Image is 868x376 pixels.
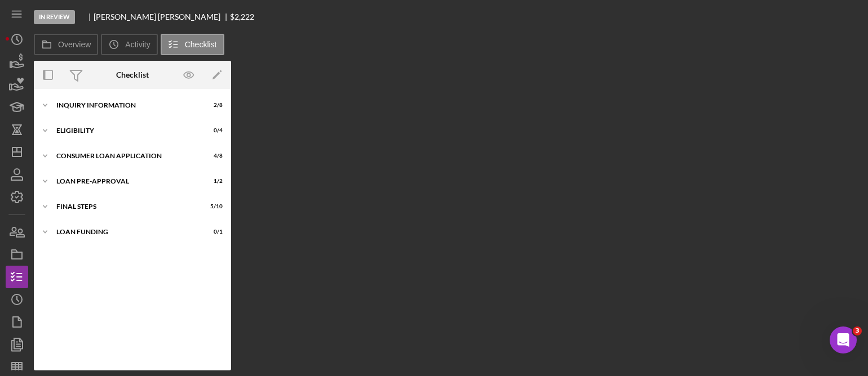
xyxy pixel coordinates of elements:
div: 4 / 8 [202,153,223,159]
label: Activity [125,40,150,49]
div: Loan Pre-Approval [56,178,194,185]
button: Checklist [161,34,224,55]
button: Activity [101,34,157,55]
div: In Review [34,10,75,24]
div: Loan Funding [56,229,194,235]
div: 5 / 10 [202,203,223,210]
span: 3 [853,326,862,335]
div: 2 / 8 [202,102,223,109]
div: 0 / 1 [202,229,223,235]
div: Inquiry Information [56,102,194,109]
div: [PERSON_NAME] [PERSON_NAME] [94,12,230,21]
label: Overview [58,40,91,49]
label: Checklist [185,40,217,49]
div: Eligibility [56,127,194,134]
div: Checklist [116,70,149,79]
div: 1 / 2 [202,178,223,185]
div: FINAL STEPS [56,203,194,210]
div: Consumer Loan Application [56,153,194,159]
span: $2,222 [230,12,254,21]
iframe: Intercom live chat [830,326,857,353]
div: 0 / 4 [202,127,223,134]
button: Overview [34,34,98,55]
